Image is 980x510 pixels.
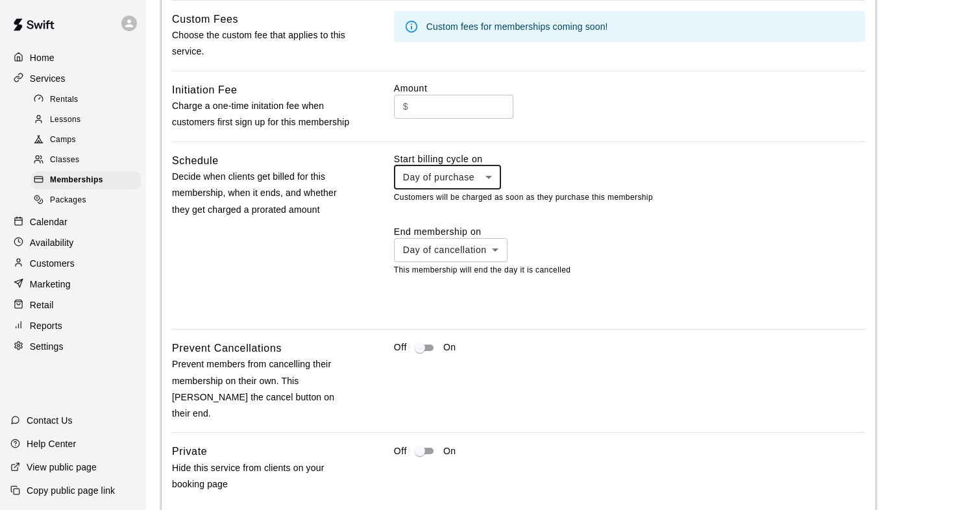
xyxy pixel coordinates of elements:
[50,174,103,187] span: Memberships
[10,69,136,88] a: Services
[394,191,865,204] p: Customers will be charged as soon as they purchase this membership
[27,437,76,450] p: Help Center
[172,98,352,130] p: Charge a one-time initation fee when customers first sign up for this membership
[31,151,146,171] a: Classes
[31,171,146,191] a: Memberships
[50,93,79,106] span: Rentals
[30,257,75,270] p: Customers
[394,165,501,189] div: Day of purchase
[172,11,238,28] h6: Custom Fees
[30,319,62,332] p: Reports
[31,131,141,149] div: Camps
[31,191,146,211] a: Packages
[50,114,81,127] span: Lessons
[403,100,408,114] p: $
[172,82,238,99] h6: Initiation Fee
[394,341,407,354] p: Off
[30,236,74,249] p: Availability
[31,110,146,130] a: Lessons
[30,51,55,64] p: Home
[10,274,136,294] a: Marketing
[10,295,136,315] a: Retail
[30,278,71,291] p: Marketing
[172,356,352,422] p: Prevent members from cancelling their membership on their own. This [PERSON_NAME] the cancel butt...
[31,151,141,169] div: Classes
[394,152,501,165] label: Start billing cycle on
[30,298,54,311] p: Retail
[426,15,608,38] div: Custom fees for memberships coming soon!
[394,444,407,458] p: Off
[172,169,352,218] p: Decide when clients get billed for this membership, when it ends, and whether they get charged a ...
[31,90,146,110] a: Rentals
[443,341,456,354] p: On
[30,72,66,85] p: Services
[50,194,86,207] span: Packages
[50,134,76,147] span: Camps
[50,154,79,167] span: Classes
[394,225,508,238] label: End membership on
[10,212,136,232] a: Calendar
[27,414,73,427] p: Contact Us
[30,215,67,228] p: Calendar
[394,83,428,93] label: Amount
[10,48,136,67] a: Home
[443,444,456,458] p: On
[172,460,352,492] p: Hide this service from clients on your booking page
[31,191,141,210] div: Packages
[394,238,508,262] div: Day of cancellation
[31,91,141,109] div: Rentals
[394,264,865,277] p: This membership will end the day it is cancelled
[10,316,136,335] a: Reports
[31,130,146,151] a: Camps
[172,27,352,60] p: Choose the custom fee that applies to this service.
[172,443,207,460] h6: Private
[10,337,136,356] a: Settings
[27,484,115,497] p: Copy public page link
[27,461,97,474] p: View public page
[31,111,141,129] div: Lessons
[10,233,136,252] a: Availability
[31,171,141,189] div: Memberships
[172,340,282,357] h6: Prevent Cancellations
[30,340,64,353] p: Settings
[172,152,219,169] h6: Schedule
[10,254,136,273] a: Customers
